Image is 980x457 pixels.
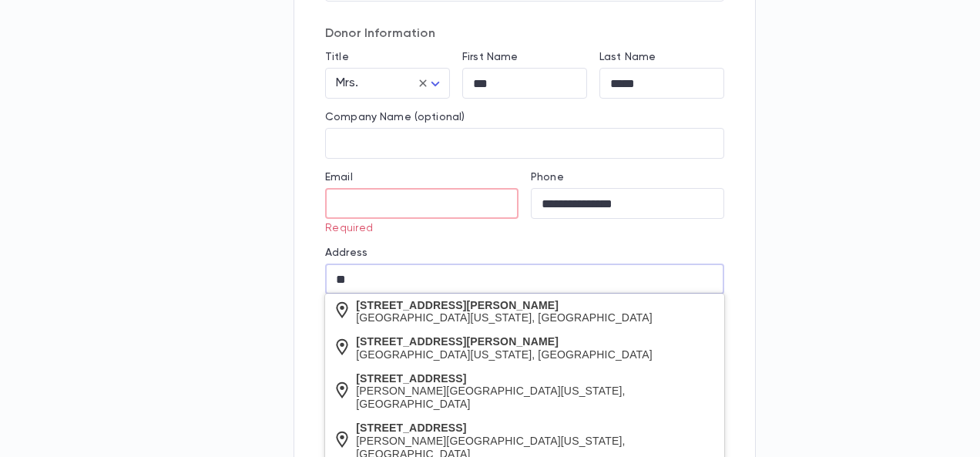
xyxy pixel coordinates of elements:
div: [PERSON_NAME][GEOGRAPHIC_DATA][US_STATE], [GEOGRAPHIC_DATA] [356,385,717,411]
div: Mrs. [325,69,450,99]
div: [STREET_ADDRESS][PERSON_NAME] [356,335,653,348]
div: [GEOGRAPHIC_DATA][US_STATE], [GEOGRAPHIC_DATA] [356,311,653,324]
label: Email [325,171,353,183]
div: [GEOGRAPHIC_DATA][US_STATE], [GEOGRAPHIC_DATA] [356,348,653,361]
p: Required [325,222,508,234]
label: Title [325,51,349,63]
div: [STREET_ADDRESS][PERSON_NAME] [356,299,653,312]
label: Company Name (optional) [325,111,465,123]
label: Phone [531,171,564,183]
label: Address [325,247,367,259]
div: [STREET_ADDRESS] [356,422,717,435]
label: First Name [462,51,518,63]
p: Donor Information [325,26,724,42]
label: Last Name [599,51,656,63]
span: Mrs. [336,77,359,89]
div: [STREET_ADDRESS] [356,372,717,385]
